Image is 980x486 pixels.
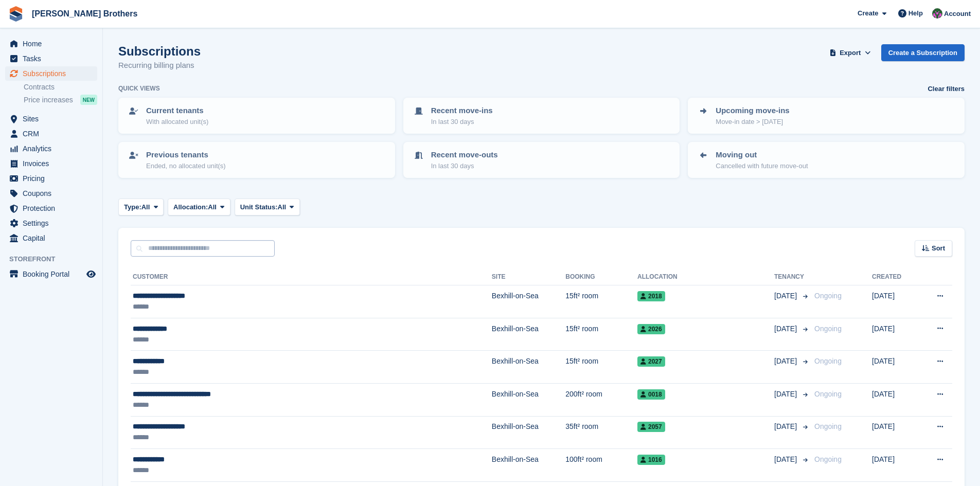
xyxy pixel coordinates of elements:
p: Previous tenants [146,149,226,161]
span: Ongoing [814,455,842,463]
span: [DATE] [774,356,799,367]
span: All [208,202,217,212]
a: Contracts [24,82,97,92]
p: Recurring billing plans [118,60,201,71]
a: menu [5,267,97,281]
td: Bexhill-on-Sea [492,351,565,384]
p: Upcoming move-ins [716,105,789,117]
a: Moving out Cancelled with future move-out [689,143,964,177]
span: Coupons [23,186,84,201]
a: Clear filters [928,84,965,94]
p: Cancelled with future move-out [716,161,808,171]
a: menu [5,141,97,156]
span: Booking Portal [23,267,84,281]
span: Ongoing [814,357,842,365]
span: Pricing [23,171,84,186]
p: In last 30 days [431,161,498,171]
span: 2026 [637,324,665,334]
a: Recent move-ins In last 30 days [404,99,679,133]
td: 15ft² room [565,285,637,318]
a: Upcoming move-ins Move-in date > [DATE] [689,99,964,133]
span: Allocation: [173,202,208,212]
td: Bexhill-on-Sea [492,318,565,351]
a: menu [5,156,97,171]
td: [DATE] [872,416,918,449]
a: menu [5,231,97,245]
span: [DATE] [774,389,799,400]
span: Ongoing [814,325,842,333]
td: Bexhill-on-Sea [492,416,565,449]
a: Recent move-outs In last 30 days [404,143,679,177]
span: All [141,202,150,212]
a: menu [5,127,97,141]
th: Allocation [637,269,774,285]
p: Current tenants [146,105,208,117]
a: menu [5,66,97,81]
img: Nick Wright [932,8,942,19]
span: Protection [23,201,84,215]
span: 0018 [637,389,665,400]
p: Moving out [716,149,808,161]
div: NEW [80,95,97,105]
span: Capital [23,231,84,245]
p: In last 30 days [431,117,493,127]
a: menu [5,201,97,215]
button: Allocation: All [168,199,230,215]
td: [DATE] [872,449,918,482]
span: 2027 [637,356,665,367]
span: [DATE] [774,323,799,334]
span: Tasks [23,51,84,66]
th: Booking [565,269,637,285]
p: Recent move-outs [431,149,498,161]
span: [DATE] [774,454,799,465]
td: 15ft² room [565,351,637,384]
a: menu [5,37,97,51]
td: 15ft² room [565,318,637,351]
td: [DATE] [872,351,918,384]
button: Export [828,44,873,61]
td: 35ft² room [565,416,637,449]
span: Help [908,8,923,19]
h6: Quick views [118,84,160,93]
span: Settings [23,216,84,230]
span: Type: [124,202,141,212]
a: menu [5,51,97,66]
td: 100ft² room [565,449,637,482]
span: Subscriptions [23,66,84,81]
span: 2057 [637,422,665,432]
a: menu [5,171,97,186]
span: Unit Status: [240,202,278,212]
span: All [278,202,287,212]
th: Created [872,269,918,285]
button: Type: All [118,199,164,215]
th: Tenancy [774,269,810,285]
span: Create [858,8,878,19]
a: [PERSON_NAME] Brothers [28,5,141,22]
p: Recent move-ins [431,105,493,117]
span: [DATE] [774,291,799,301]
span: 2018 [637,291,665,301]
span: Sort [932,243,945,254]
span: Storefront [9,254,102,264]
p: Move-in date > [DATE] [716,117,789,127]
button: Unit Status: All [235,199,300,215]
p: With allocated unit(s) [146,117,208,127]
th: Site [492,269,565,285]
th: Customer [131,269,492,285]
a: Preview store [85,268,97,280]
td: 200ft² room [565,383,637,416]
a: Create a Subscription [881,44,965,61]
span: Account [944,9,971,19]
p: Ended, no allocated unit(s) [146,161,226,171]
span: CRM [23,127,84,141]
a: menu [5,216,97,230]
span: Invoices [23,156,84,171]
span: Sites [23,112,84,126]
a: menu [5,112,97,126]
td: Bexhill-on-Sea [492,285,565,318]
span: [DATE] [774,421,799,432]
a: Previous tenants Ended, no allocated unit(s) [119,143,394,177]
a: menu [5,186,97,201]
a: Price increases NEW [24,94,97,105]
a: Current tenants With allocated unit(s) [119,99,394,133]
